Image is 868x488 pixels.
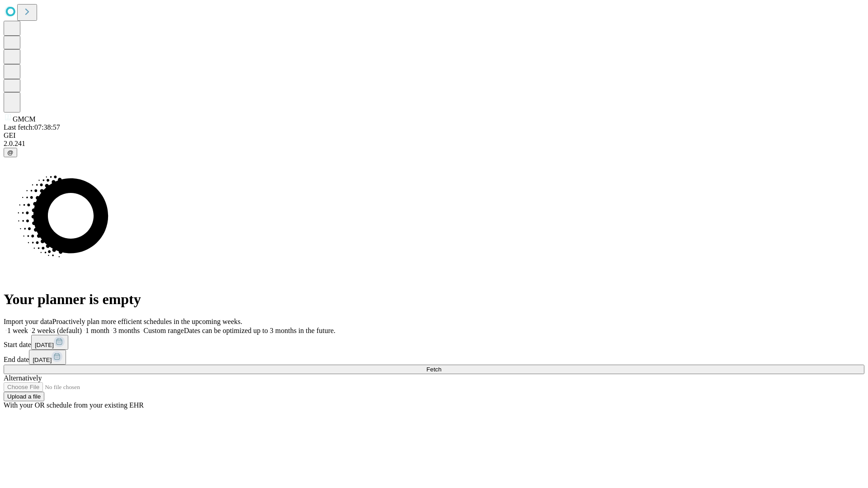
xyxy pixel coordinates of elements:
[426,366,441,373] span: Fetch
[143,327,184,334] span: Custom range
[85,327,109,334] span: 1 month
[4,374,42,382] span: Alternatively
[31,335,68,350] button: [DATE]
[4,392,44,401] button: Upload a file
[4,318,52,325] span: Import your data
[35,342,54,348] span: [DATE]
[113,327,140,334] span: 3 months
[4,365,864,374] button: Fetch
[7,327,28,334] span: 1 week
[4,140,864,148] div: 2.0.241
[4,401,144,409] span: With your OR schedule from your existing EHR
[29,350,66,365] button: [DATE]
[4,123,60,131] span: Last fetch: 07:38:57
[52,318,242,325] span: Proactively plan more efficient schedules in the upcoming weeks.
[4,131,864,140] div: GEI
[4,148,17,157] button: @
[4,291,864,308] h1: Your planner is empty
[33,357,52,363] span: [DATE]
[13,115,36,123] span: GMCM
[4,335,864,350] div: Start date
[4,350,864,365] div: End date
[184,327,335,334] span: Dates can be optimized up to 3 months in the future.
[32,327,82,334] span: 2 weeks (default)
[7,149,14,156] span: @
